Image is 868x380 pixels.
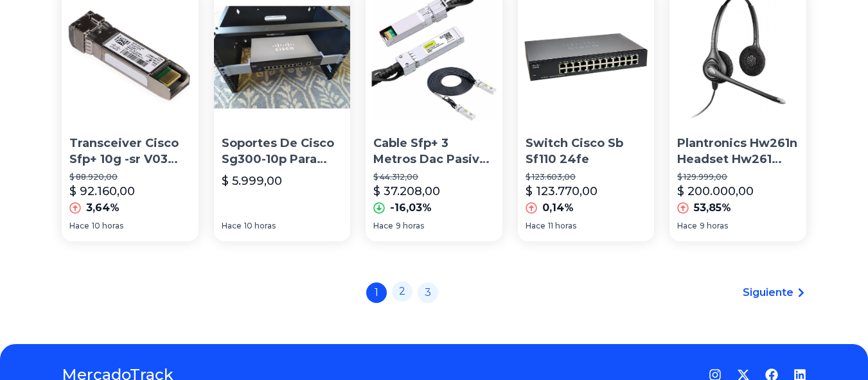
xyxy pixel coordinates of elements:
p: $ 200.000,00 [677,182,754,200]
span: Hace [69,221,89,231]
p: Switch Cisco Sb Sf110 24fe [526,135,647,168]
p: 0,14% [542,200,574,216]
p: Plantronics Hw261n Headset Hw261 Cisco Avaya Alcatel [677,135,799,168]
span: 10 horas [92,221,123,231]
p: $ 44.312,00 [373,172,495,182]
a: 2 [392,281,412,302]
p: -16,03% [390,200,432,216]
p: 3,64% [86,200,120,216]
span: Hace [222,221,242,231]
span: Hace [677,221,697,231]
span: 9 horas [700,221,728,231]
p: $ 5.999,00 [222,172,282,190]
a: 3 [418,282,438,303]
p: Transceiver Cisco Sfp+ 10g -sr V03 (apto Qnap) [69,135,191,168]
p: Soportes De Cisco Sg300-10p Para Rack 19¨ 1u [222,135,343,168]
p: 53,85% [694,200,731,216]
span: Hace [373,221,393,231]
p: $ 129.999,00 [677,172,799,182]
span: 10 horas [244,221,276,231]
p: $ 123.770,00 [526,182,598,200]
p: $ 92.160,00 [69,182,135,200]
span: 11 horas [548,221,576,231]
span: 9 horas [396,221,424,231]
p: $ 123.603,00 [526,172,647,182]
p: $ 37.208,00 [373,182,440,200]
p: $ 88.920,00 [69,172,191,182]
span: Siguiente [743,285,793,300]
a: Siguiente [743,285,806,300]
span: Hace [526,221,545,231]
p: Cable Sfp+ 3 Metros Dac Pasivo Twinax 10g P/ Cisco Y Otros [373,135,495,168]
